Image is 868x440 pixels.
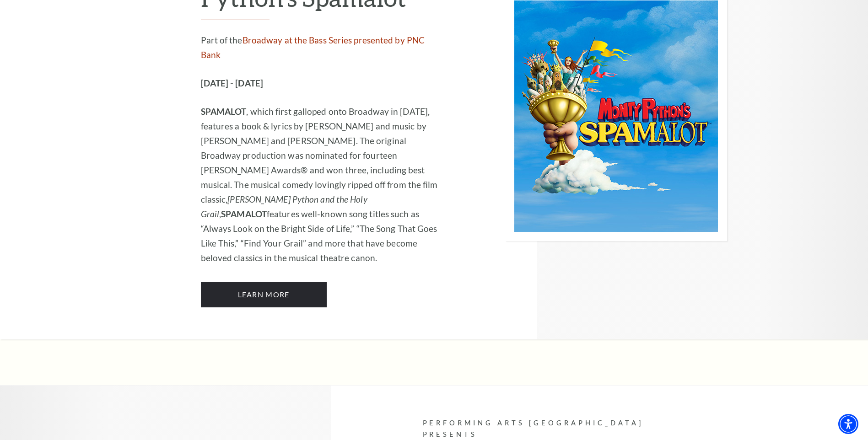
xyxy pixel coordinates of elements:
div: Accessibility Menu [838,414,858,434]
strong: [DATE] - [DATE] [201,78,264,88]
strong: SPAMALOT [201,106,247,117]
em: [PERSON_NAME] Python and the Holy Grail [201,194,367,219]
strong: SPAMALOT [221,209,267,219]
p: , which first galloped onto Broadway in [DATE], features a book & lyrics by [PERSON_NAME] and mus... [201,104,446,265]
a: Learn More Monty Python's Spamalot [201,282,327,307]
p: Part of the [201,33,446,62]
a: Broadway at the Bass Series presented by PNC Bank [201,35,425,60]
